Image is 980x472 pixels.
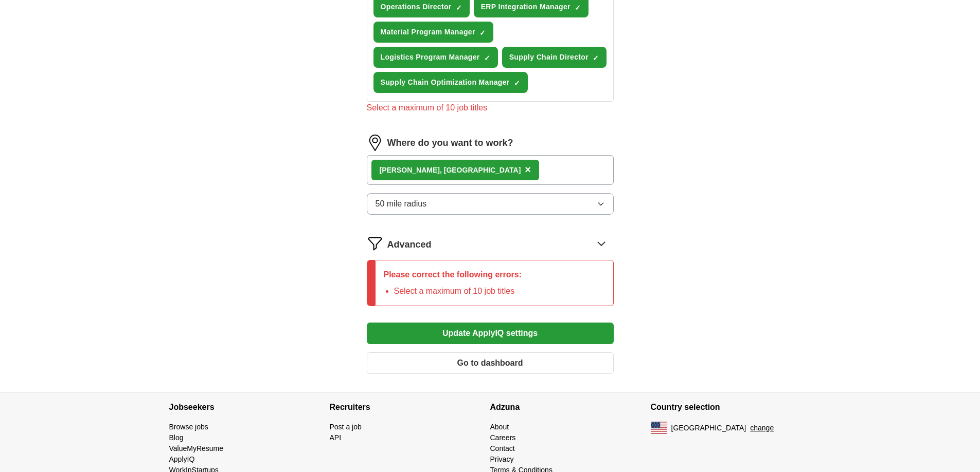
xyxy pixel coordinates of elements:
[456,4,462,12] span: ✓
[330,423,362,431] a: Post a job
[479,29,486,37] span: ✓
[367,352,614,374] button: Go to dashboard
[367,235,383,252] img: filter
[381,77,510,88] span: Supply Chain Optimization Manager
[502,47,607,68] button: Supply Chain Director✓
[169,444,224,452] a: ValueMyResume
[484,54,490,62] span: ✓
[490,433,516,442] a: Careers
[509,52,589,63] span: Supply Chain Director
[169,423,208,431] a: Browse jobs
[384,269,522,281] p: Please correct the following errors:
[593,54,599,62] span: ✓
[394,285,522,297] li: Select a maximum of 10 job titles
[750,423,774,433] button: change
[671,423,746,433] span: [GEOGRAPHIC_DATA]
[481,2,571,12] span: ERP Integration Manager
[169,433,184,442] a: Blog
[169,455,195,463] a: ApplyIQ
[373,22,493,43] button: Material Program Manager✓
[525,162,531,178] button: ×
[490,444,515,452] a: Contact
[387,136,513,150] label: Where do you want to work?
[381,27,475,37] span: Material Program Manager
[376,198,427,210] span: 50 mile radius
[387,238,432,252] span: Advanced
[490,455,514,463] a: Privacy
[380,165,521,176] div: [PERSON_NAME], [GEOGRAPHIC_DATA]
[367,323,614,344] button: Update ApplyIQ settings
[381,2,452,12] span: Operations Director
[330,433,342,442] a: API
[514,79,520,87] span: ✓
[575,4,581,12] span: ✓
[373,47,498,68] button: Logistics Program Manager✓
[490,423,509,431] a: About
[651,393,811,422] h4: Country selection
[367,135,383,151] img: location.png
[373,72,528,93] button: Supply Chain Optimization Manager✓
[651,422,667,434] img: US flag
[367,102,614,114] div: Select a maximum of 10 job titles
[525,164,531,175] span: ×
[367,193,614,215] button: 50 mile radius
[381,52,480,63] span: Logistics Program Manager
